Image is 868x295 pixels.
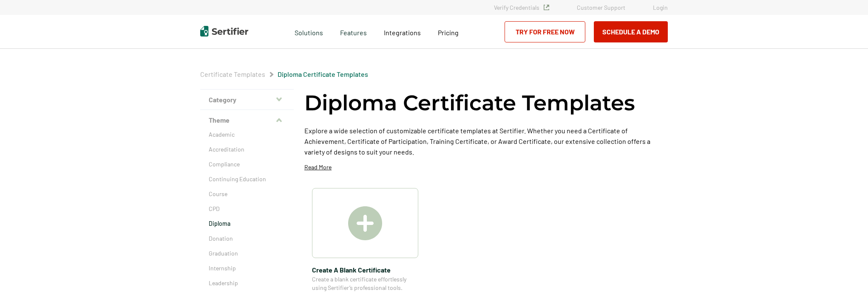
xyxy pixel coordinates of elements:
[304,89,635,117] h1: Diploma Certificate Templates
[505,21,585,42] a: Try for Free Now
[200,70,265,79] span: Certificate Templates
[200,70,265,78] a: Certificate Templates
[278,70,368,79] span: Diploma Certificate Templates
[209,175,285,183] a: Continuing Education
[209,234,285,243] a: Donation
[209,145,285,154] a: Accreditation
[209,264,285,273] a: Internship
[209,160,285,169] a: Compliance
[384,28,421,37] span: Integrations
[312,264,418,275] span: Create A Blank Certificate
[494,4,549,11] a: Verify Credentials
[438,28,459,37] span: Pricing
[200,70,368,79] div: Breadcrumb
[209,190,285,198] a: Course
[304,163,332,171] p: Read More
[200,90,294,110] button: Category
[209,219,285,228] a: Diploma
[278,70,368,78] a: Diploma Certificate Templates
[312,275,418,292] span: Create a blank certificate effortlessly using Sertifier’s professional tools.
[544,5,549,10] img: Verified
[438,26,459,37] a: Pricing
[348,206,382,240] img: Create A Blank Certificate
[209,205,285,213] a: CPD
[200,110,294,130] button: Theme
[209,130,285,139] a: Academic
[304,125,668,157] p: Explore a wide selection of customizable certificate templates at Sertifier. Whether you need a C...
[295,26,323,37] span: Solutions
[209,279,285,287] a: Leadership
[577,4,625,11] a: Customer Support
[340,26,367,37] span: Features
[209,249,285,258] a: Graduation
[384,26,421,37] a: Integrations
[653,4,668,11] a: Login
[200,26,248,37] img: Sertifier | Digital Credentialing Platform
